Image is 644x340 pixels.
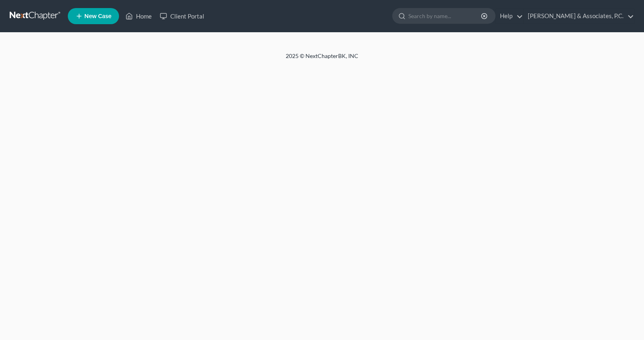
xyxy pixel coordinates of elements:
[84,13,111,19] span: New Case
[496,9,523,23] a: Help
[121,9,156,23] a: Home
[156,9,208,23] a: Client Portal
[524,9,634,23] a: [PERSON_NAME] & Associates, P.C.
[92,52,552,66] div: 2025 © NextChapterBK, INC
[408,8,482,23] input: Search by name...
